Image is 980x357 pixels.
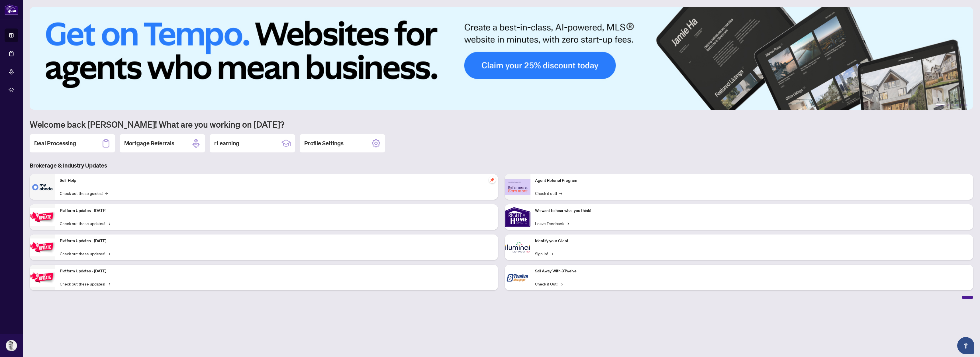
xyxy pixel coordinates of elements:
[505,234,530,260] img: Identify your Client
[60,238,493,244] p: Platform Updates - [DATE]
[107,281,110,287] span: →
[60,220,110,227] a: Check out these updates!→
[107,250,110,257] span: →
[535,208,969,214] p: We want to hear what you think!
[60,281,110,287] a: Check out these updates!→
[535,220,569,227] a: Leave Feedback→
[124,139,174,147] h2: Mortgage Referrals
[5,4,18,15] img: logo
[34,139,76,147] h2: Deal Processing
[535,250,553,257] a: Sign In!→
[550,250,553,257] span: →
[60,250,110,257] a: Check out these updates!→
[535,238,969,244] p: Identify your Client
[30,174,55,200] img: Self-Help
[965,104,967,106] button: 6
[505,204,530,230] img: We want to hear what you think!
[30,119,973,130] h1: Welcome back [PERSON_NAME]! What are you working on [DATE]?
[535,268,969,274] p: Sail Away With 8Twelve
[505,179,530,195] img: Agent Referral Program
[947,104,949,106] button: 2
[30,208,55,226] img: Platform Updates - July 21, 2025
[30,7,973,110] img: Slide 0
[961,104,963,106] button: 5
[60,178,493,184] p: Self-Help
[107,220,110,227] span: →
[560,281,563,287] span: →
[535,190,562,196] a: Check it out!→
[957,337,974,354] button: Open asap
[566,220,569,227] span: →
[30,269,55,287] img: Platform Updates - June 23, 2025
[936,104,945,106] button: 1
[6,340,17,351] img: Profile Icon
[304,139,344,147] h2: Profile Settings
[559,190,562,196] span: →
[535,281,563,287] a: Check it Out!→
[30,162,973,170] h3: Brokerage & Industry Updates
[505,265,530,290] img: Sail Away With 8Twelve
[956,104,958,106] button: 4
[214,139,239,147] h2: rLearning
[105,190,108,196] span: →
[60,268,493,274] p: Platform Updates - [DATE]
[30,238,55,256] img: Platform Updates - July 8, 2025
[489,176,496,183] span: pushpin
[535,178,969,184] p: Agent Referral Program
[60,208,493,214] p: Platform Updates - [DATE]
[60,190,108,196] a: Check out these guides!→
[952,104,954,106] button: 3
